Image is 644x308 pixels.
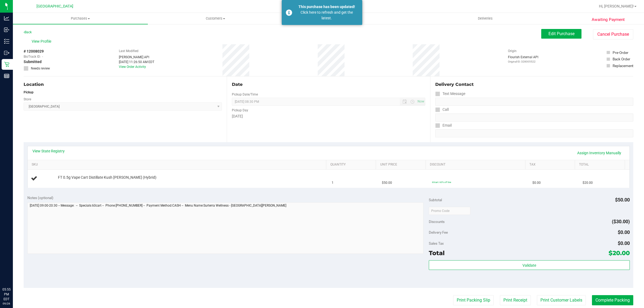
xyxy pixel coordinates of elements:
span: Subtotal [429,198,442,202]
inline-svg: Outbound [4,50,9,56]
a: Total [579,163,623,167]
span: Deliveries [471,16,500,21]
div: [DATE] [232,113,425,119]
span: View Profile [32,39,53,44]
inline-svg: Inbound [4,27,9,32]
span: Notes (optional) [27,196,53,200]
span: $20.00 [609,249,630,257]
span: Hi, [PERSON_NAME]! [599,4,634,8]
span: $50.00 [382,180,392,185]
label: Store [24,97,31,102]
span: Awaiting Payment [592,17,625,23]
span: $20.00 [583,180,593,185]
button: Print Customer Labels [537,295,586,305]
span: [GEOGRAPHIC_DATA] [36,4,73,9]
span: Customers [148,16,283,21]
a: Back [24,30,32,34]
label: Pickup Date/Time [232,92,258,97]
label: Last Modified [119,49,138,53]
input: Format: (999) 999-9999 [435,98,633,106]
a: SKU [32,163,324,167]
a: Assign Inventory Manually [574,148,625,157]
button: Cancel Purchase [593,29,633,39]
input: Promo Code [429,207,470,215]
a: Discount [430,163,523,167]
iframe: Resource center [5,265,21,281]
button: Print Receipt [500,295,531,305]
span: Delivery Fee [429,230,448,234]
input: Format: (999) 999-9999 [435,113,633,122]
p: Original ID: 328005522 [508,60,538,64]
strong: Pickup [24,90,34,94]
div: Back Order [613,56,630,62]
a: Customers [148,13,283,24]
span: 60cart: 60% off line [432,181,451,184]
span: Discounts [429,217,445,226]
button: Print Packing Slip [453,295,494,305]
div: [DATE] 11:26:50 AM EDT [119,60,154,64]
span: Edit Purchase [548,31,575,36]
a: View State Registry [32,148,65,154]
div: [PERSON_NAME] API [119,55,154,60]
span: - [42,54,43,59]
span: # 12008029 [24,49,44,54]
div: Replacement [613,63,633,68]
a: Tax [529,163,573,167]
a: Purchases [13,13,148,24]
button: Edit Purchase [541,29,581,39]
span: Needs review [31,66,50,71]
span: 1 [332,180,334,185]
label: Email [435,122,452,129]
span: $0.00 [618,240,630,246]
button: Validate [429,260,630,270]
div: Pre-Order [613,50,628,55]
span: Sales Tax [429,241,444,245]
inline-svg: Reports [4,73,9,79]
span: FT 0.5g Vape Cart Distillate Kush [PERSON_NAME] (Hybrid) [58,175,156,180]
span: $50.00 [615,197,630,203]
div: Flourish External API [508,55,538,64]
div: Delivery Contact [435,81,633,88]
label: Pickup Day [232,108,248,113]
a: Unit Price [380,163,424,167]
a: Quantity [330,163,374,167]
span: $0.00 [532,180,541,185]
span: ($30.00) [612,219,630,224]
inline-svg: Analytics [4,16,9,21]
span: Validate [522,263,536,267]
span: Total [429,249,445,257]
label: Origin [508,49,517,53]
a: View Order Activity [119,65,146,69]
div: Location [24,81,222,88]
div: Date [232,81,425,88]
inline-svg: Inventory [4,39,9,44]
span: $0.00 [618,229,630,235]
inline-svg: Retail [4,62,9,67]
label: Text Message [435,90,465,98]
span: Purchases [13,16,148,21]
div: Click here to refresh and get the latest. [295,10,358,21]
span: Submitted [24,59,42,65]
span: BioTrack ID: [24,54,41,59]
div: This purchase has been updated! [295,4,358,10]
p: 09/26 [2,302,10,306]
label: Call [435,106,449,113]
button: Complete Packing [592,295,633,305]
a: Deliveries [418,13,553,24]
p: 05:55 PM EDT [2,287,10,302]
